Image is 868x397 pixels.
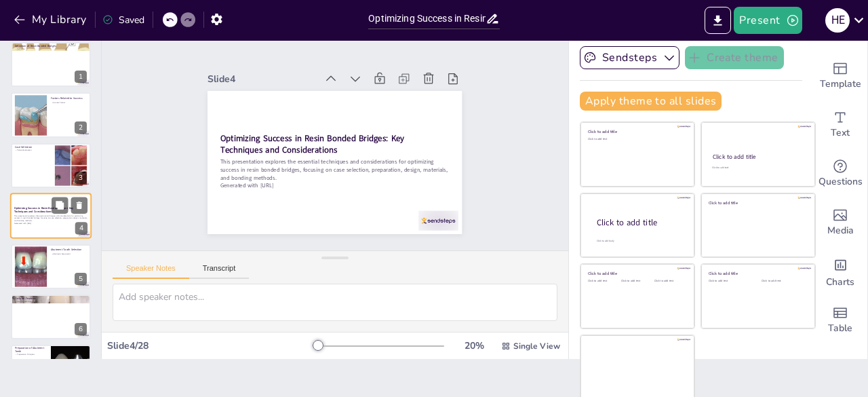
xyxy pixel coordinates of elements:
[107,339,314,352] div: Slide 4 / 28
[580,92,722,111] button: Apply theme to all slides
[75,273,87,285] div: 5
[818,174,863,189] span: Questions
[15,354,47,356] p: Preparation Principles
[51,96,87,100] p: Factors Related to Success
[51,252,87,255] p: Abutment Assessment
[597,217,684,229] div: Click to add title
[826,275,854,290] span: Charts
[828,321,852,336] span: Table
[14,214,87,222] p: This presentation explores the essential techniques and considerations for optimizing success in ...
[11,244,91,289] div: 5
[11,42,91,87] div: 1
[14,206,73,214] strong: Optimizing Success in Resin Bonded Bridges: Key Techniques and Considerations
[597,240,682,243] div: Click to add body
[113,264,189,279] button: Speaker Notes
[621,280,652,283] div: Click to add text
[15,145,51,149] p: Case Selection
[827,223,854,238] span: Media
[75,223,87,235] div: 4
[51,101,87,104] p: Success Factors
[813,247,867,296] div: Add charts and graphs
[15,149,51,151] p: Patient Evaluation
[813,100,867,149] div: Add text boxes
[368,9,485,29] input: Insert title
[14,222,87,225] p: Generated with [URL]
[216,170,445,202] p: Generated with [URL]
[705,7,731,34] button: Export to PowerPoint
[588,280,618,283] div: Click to add text
[10,193,92,239] div: 4
[10,9,92,31] button: My Library
[734,7,802,34] button: Present
[762,280,804,283] div: Click to add text
[217,146,447,193] p: This presentation explores the essential techniques and considerations for optimizing success in ...
[75,323,87,335] div: 6
[588,129,685,134] div: Click to add title
[588,138,685,141] div: Click to add text
[713,153,803,161] div: Click to add title
[588,271,685,276] div: Click to add title
[813,296,867,345] div: Add a table
[820,77,861,92] span: Template
[75,71,87,83] div: 1
[813,198,867,247] div: Add images, graphics, shapes or video
[52,197,68,214] button: Duplicate Slide
[15,297,87,301] p: Occlusal Features
[712,166,802,170] div: Click to add text
[709,200,806,205] div: Click to add title
[458,339,490,352] div: 20 %
[825,8,850,33] div: H E
[214,59,323,83] div: Slide 4
[825,7,850,34] button: H E
[709,280,751,283] div: Click to add text
[813,52,867,100] div: Add ready made slides
[654,280,685,283] div: Click to add text
[685,46,784,69] button: Create theme
[189,264,250,279] button: Transcript
[220,121,406,156] strong: Optimizing Success in Resin Bonded Bridges: Key Techniques and Considerations
[513,341,560,352] span: Single View
[11,92,91,137] div: 2
[813,149,867,198] div: Get real-time input from your audience
[71,197,87,214] button: Delete Slide
[11,143,91,188] div: 3
[51,247,87,251] p: Abutment Tooth Selection
[580,46,679,69] button: Sendsteps
[15,48,87,50] p: Definition
[15,44,87,48] p: Definition of Resin Bonded Bridges
[11,295,91,339] div: 6
[15,300,87,303] p: Occlusal Assessment
[831,126,850,140] span: Text
[102,14,144,26] div: Saved
[709,271,806,276] div: Click to add title
[15,346,47,354] p: Preparation of Abutment Teeth
[75,121,87,134] div: 2
[75,172,87,184] div: 3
